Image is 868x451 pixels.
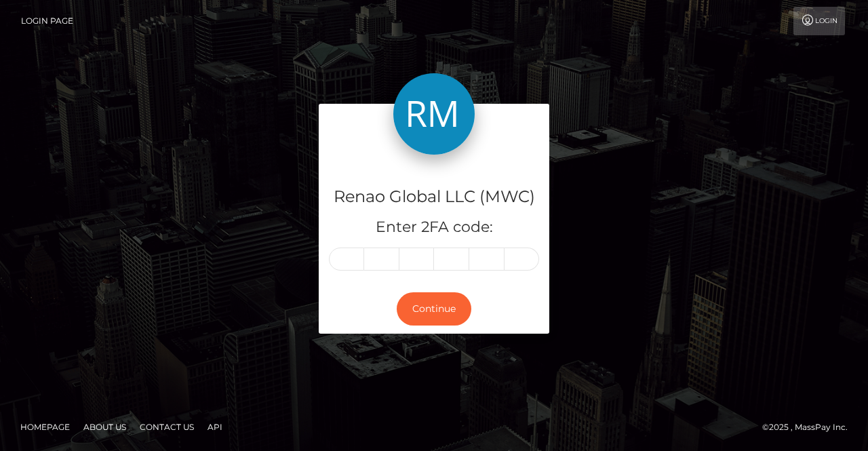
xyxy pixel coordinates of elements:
a: Login [793,7,845,35]
a: Homepage [15,416,75,437]
h5: Enter 2FA code: [329,217,539,238]
img: Renao Global LLC (MWC) [393,73,475,155]
h4: Renao Global LLC (MWC) [329,185,539,209]
a: About Us [78,416,132,437]
a: Login Page [21,7,73,35]
a: API [202,416,228,437]
div: © 2025 , MassPay Inc. [762,420,858,435]
a: Contact Us [134,416,199,437]
button: Continue [397,292,471,326]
